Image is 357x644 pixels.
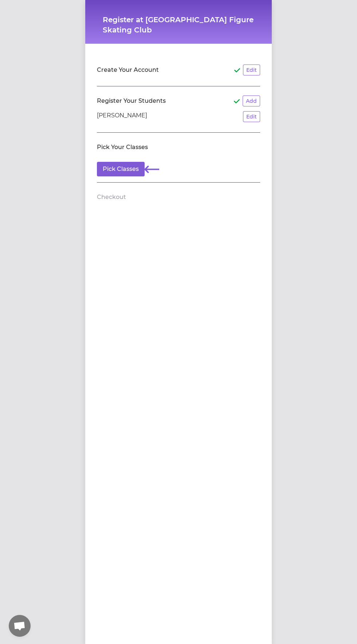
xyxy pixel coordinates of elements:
button: Edit [243,111,260,122]
h1: Register at [GEOGRAPHIC_DATA] Figure Skating Club [103,15,254,35]
button: Edit [243,65,260,75]
p: [PERSON_NAME] [97,111,147,122]
h2: Pick Your Classes [97,143,148,152]
button: Add [243,95,260,106]
button: Pick Classes [97,162,145,176]
h2: Checkout [97,193,126,202]
h2: Register Your Students [97,97,166,105]
h2: Create Your Account [97,66,159,74]
div: Open chat [9,615,31,637]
